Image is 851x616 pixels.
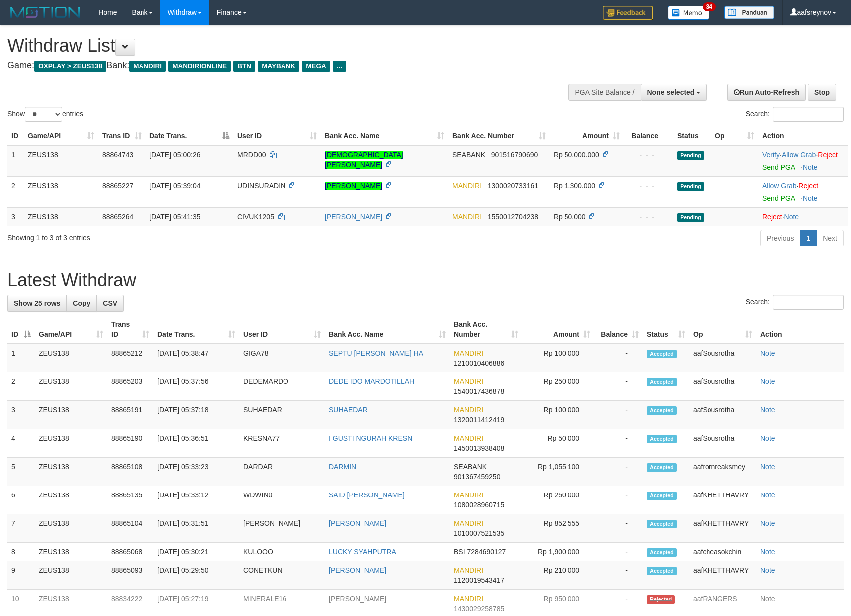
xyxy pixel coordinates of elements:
a: Note [760,349,775,357]
span: MANDIRIONLINE [168,61,231,72]
td: 2 [7,176,24,207]
span: Pending [677,151,704,160]
span: SEABANK [452,151,485,159]
td: DEDEMARDO [239,372,325,401]
a: Allow Grab [782,151,816,159]
span: MANDIRI [454,377,483,385]
span: Accepted [647,567,677,575]
td: [DATE] 05:36:51 [153,429,239,458]
td: - [594,429,643,458]
span: Copy 1010007521535 to clipboard [454,529,504,537]
a: DEDE IDO MARDOTILLAH [329,377,414,385]
span: Rejected [647,595,675,604]
div: - - - [628,181,669,191]
span: 34 [703,2,716,11]
span: Copy 1120019543417 to clipboard [454,576,504,584]
td: 88865108 [107,458,153,486]
span: SEABANK [454,463,487,471]
th: Status [673,127,711,145]
span: [DATE] 05:41:35 [149,213,200,221]
a: Note [760,377,775,385]
span: MANDIRI [454,349,483,357]
td: aafSousrotha [689,401,756,429]
span: MANDIRI [454,566,483,574]
td: 88865203 [107,372,153,401]
span: MANDIRI [129,61,166,72]
span: Copy 1300020733161 to clipboard [488,182,538,190]
td: DARDAR [239,458,325,486]
a: Copy [66,295,97,312]
img: Feedback.jpg [603,6,653,20]
div: Showing 1 to 3 of 3 entries [7,229,347,243]
a: Reject [798,182,818,190]
th: Amount: activate to sort column ascending [522,315,594,344]
a: SAID [PERSON_NAME] [329,491,405,499]
span: CSV [103,299,117,307]
td: 1 [7,145,24,177]
span: Copy 901516790690 to clipboard [491,151,538,159]
td: ZEUS138 [35,514,107,543]
span: Copy 7284690127 to clipboard [467,548,506,556]
th: ID [7,127,24,145]
span: MANDIRI [452,182,482,190]
td: · · [758,145,848,177]
a: Reject [762,213,782,221]
a: [DEMOGRAPHIC_DATA][PERSON_NAME] [325,151,403,169]
img: panduan.png [724,6,774,19]
td: - [594,561,643,590]
a: [PERSON_NAME] [329,519,386,527]
span: Copy 1320011412419 to clipboard [454,416,504,424]
span: UDINSURADIN [237,182,285,190]
td: Rp 250,000 [522,486,594,514]
img: Button%20Memo.svg [668,6,709,20]
span: Accepted [647,492,677,500]
td: [DATE] 05:37:56 [153,372,239,401]
button: None selected [641,84,707,101]
span: ... [333,61,346,72]
span: Copy 1550012704238 to clipboard [488,213,538,221]
span: Accepted [647,520,677,528]
td: - [594,486,643,514]
span: Accepted [647,463,677,472]
td: 9 [7,561,35,590]
span: MAYBANK [258,61,299,72]
th: Status: activate to sort column ascending [643,315,689,344]
span: [DATE] 05:00:26 [149,151,200,159]
td: ZEUS138 [24,207,98,226]
td: [DATE] 05:38:47 [153,344,239,372]
td: 88865068 [107,543,153,561]
td: ZEUS138 [35,401,107,429]
span: MANDIRI [452,213,482,221]
a: Run Auto-Refresh [727,84,806,101]
a: Allow Grab [762,182,796,190]
a: SEPTU [PERSON_NAME] HA [329,349,423,357]
td: 1 [7,344,35,372]
span: Copy 1430029258785 to clipboard [454,605,504,613]
td: Rp 100,000 [522,401,594,429]
td: 7 [7,514,35,543]
a: CSV [96,295,124,312]
td: [DATE] 05:31:51 [153,514,239,543]
th: Balance: activate to sort column ascending [594,315,643,344]
th: ID: activate to sort column descending [7,315,35,344]
th: Trans ID: activate to sort column ascending [107,315,153,344]
td: KULOOO [239,543,325,561]
a: Note [760,595,775,603]
span: Pending [677,182,704,191]
th: Bank Acc. Name: activate to sort column ascending [321,127,448,145]
td: CONETKUN [239,561,325,590]
td: KRESNA77 [239,429,325,458]
span: Accepted [647,378,677,386]
span: Copy 1540017436878 to clipboard [454,387,504,395]
span: MANDIRI [454,519,483,527]
a: [PERSON_NAME] [329,595,386,603]
a: Show 25 rows [7,295,67,312]
td: 88865191 [107,401,153,429]
a: Note [760,434,775,442]
th: Date Trans.: activate to sort column descending [145,127,233,145]
span: Accepted [647,548,677,557]
td: Rp 1,900,000 [522,543,594,561]
a: [PERSON_NAME] [325,182,382,190]
a: LUCKY SYAHPUTRA [329,548,396,556]
span: 88865264 [102,213,133,221]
